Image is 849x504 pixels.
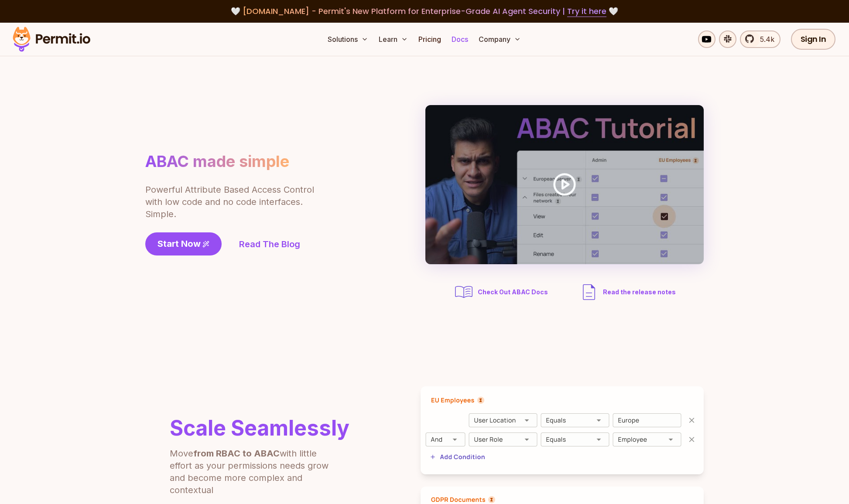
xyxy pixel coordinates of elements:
[170,447,340,496] p: Move with little effort as your permissions needs grow and become more complex and contextual
[324,31,372,48] button: Solutions
[145,152,289,171] h1: ABAC made simple
[145,232,222,255] a: Start Now
[579,282,676,303] a: Read the release notes
[567,6,606,17] a: Try it here
[740,31,781,48] a: 5.4k
[9,24,94,54] img: Permit logo
[21,5,828,17] div: 🤍 🤍
[375,31,411,48] button: Learn
[475,31,524,48] button: Company
[415,31,445,48] a: Pricing
[157,238,201,250] span: Start Now
[603,288,676,296] span: Read the release notes
[193,448,280,459] b: from RBAC to ABAC
[478,288,548,296] span: Check Out ABAC Docs
[791,29,836,50] a: Sign In
[170,418,349,439] h2: Scale Seamlessly
[755,34,774,44] span: 5.4k
[448,31,472,48] a: Docs
[579,282,599,303] img: description
[453,282,551,303] a: Check Out ABAC Docs
[453,282,474,303] img: abac docs
[243,6,606,17] span: [DOMAIN_NAME] - Permit's New Platform for Enterprise-Grade AI Agent Security |
[145,184,315,220] p: Powerful Attribute Based Access Control with low code and no code interfaces. Simple.
[239,238,300,250] a: Read The Blog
